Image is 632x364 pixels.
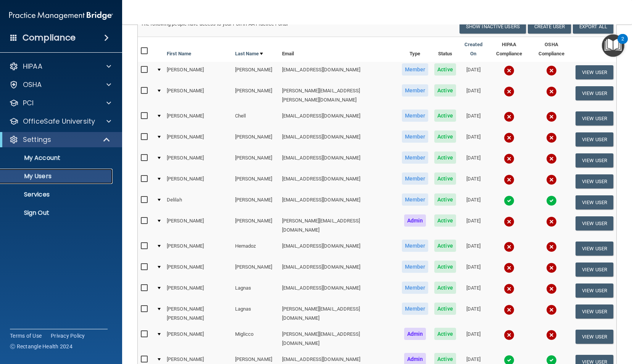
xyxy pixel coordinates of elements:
button: View User [576,86,613,100]
img: tick.e7d51cea.svg [546,195,557,206]
td: Miglicco [232,326,279,351]
th: Type [399,37,432,62]
img: cross.ca9f0e7f.svg [546,283,557,294]
td: [DATE] [459,192,488,213]
img: cross.ca9f0e7f.svg [504,283,514,294]
span: Active [434,151,456,164]
th: Email [279,37,399,62]
button: Show Inactive Users [459,19,526,34]
td: [DATE] [459,280,488,301]
span: Active [434,240,456,252]
td: [PERSON_NAME][EMAIL_ADDRESS][DOMAIN_NAME] [279,301,399,326]
span: Active [434,172,456,185]
p: Services [5,191,109,198]
img: cross.ca9f0e7f.svg [546,111,557,122]
td: [PERSON_NAME] [232,171,279,192]
td: [PERSON_NAME] [164,62,232,83]
td: [DATE] [459,213,488,238]
td: [PERSON_NAME] [164,326,232,351]
span: Member [402,282,429,294]
span: Member [402,261,429,273]
img: cross.ca9f0e7f.svg [546,153,557,164]
span: Active [434,63,456,76]
td: [PERSON_NAME] [PERSON_NAME] [164,301,232,326]
span: Member [402,303,429,315]
td: [DATE] [459,150,488,171]
td: [PERSON_NAME] [164,83,232,108]
td: [EMAIL_ADDRESS][DOMAIN_NAME] [279,62,399,83]
a: Settings [9,135,111,144]
a: Last Name [235,49,263,58]
p: My Account [5,154,109,162]
span: Member [402,130,429,143]
img: cross.ca9f0e7f.svg [546,86,557,97]
iframe: Drift Widget Chat Controller [500,310,623,340]
button: View User [576,132,613,147]
td: [PERSON_NAME] [232,259,279,280]
td: [PERSON_NAME] [164,213,232,238]
span: Active [434,110,456,122]
button: View User [576,174,613,188]
span: Active [434,130,456,143]
td: Lagnas [232,280,279,301]
button: View User [576,263,613,277]
p: OSHA [23,80,42,89]
img: cross.ca9f0e7f.svg [504,153,514,164]
td: [PERSON_NAME] [232,62,279,83]
span: Member [402,193,429,206]
p: HIPAA [23,62,42,71]
img: cross.ca9f0e7f.svg [546,216,557,227]
img: cross.ca9f0e7f.svg [504,263,514,273]
img: cross.ca9f0e7f.svg [504,132,514,143]
td: [DATE] [459,171,488,192]
td: Chell [232,108,279,129]
td: [PERSON_NAME][EMAIL_ADDRESS][DOMAIN_NAME] [279,326,399,351]
th: HIPAA Compliance [488,37,530,62]
img: cross.ca9f0e7f.svg [546,242,557,252]
td: [DATE] [459,326,488,351]
td: [EMAIL_ADDRESS][DOMAIN_NAME] [279,150,399,171]
td: [PERSON_NAME][EMAIL_ADDRESS][DOMAIN_NAME] [279,213,399,238]
a: Created On [462,40,485,58]
td: [EMAIL_ADDRESS][DOMAIN_NAME] [279,108,399,129]
img: cross.ca9f0e7f.svg [546,174,557,185]
p: PCI [23,98,34,108]
span: Active [434,261,456,273]
td: [PERSON_NAME] [164,259,232,280]
span: Active [434,303,456,315]
span: Active [434,84,456,97]
img: cross.ca9f0e7f.svg [546,132,557,143]
td: [PERSON_NAME] [164,150,232,171]
img: cross.ca9f0e7f.svg [504,174,514,185]
td: [DATE] [459,259,488,280]
th: Status [431,37,459,62]
a: OfficeSafe University [9,117,111,126]
td: [PERSON_NAME] [164,129,232,150]
td: [PERSON_NAME] [232,129,279,150]
th: OSHA Compliance [530,37,572,62]
button: View User [576,283,613,298]
img: tick.e7d51cea.svg [504,195,514,206]
img: PMB logo [9,8,113,23]
a: Terms of Use [10,332,42,340]
span: Ⓒ Rectangle Health 2024 [10,343,73,350]
td: [DATE] [459,238,488,259]
span: Active [434,214,456,227]
button: View User [576,111,613,126]
span: Member [402,110,429,122]
a: OSHA [9,80,111,89]
td: [PERSON_NAME] [164,280,232,301]
span: Member [402,84,429,97]
h4: Compliance [23,32,76,43]
td: [PERSON_NAME] [164,108,232,129]
span: Admin [404,328,426,340]
button: Create User [528,19,571,34]
td: Lagnas [232,301,279,326]
td: [PERSON_NAME] [164,238,232,259]
td: [DATE] [459,83,488,108]
td: [PERSON_NAME][EMAIL_ADDRESS][PERSON_NAME][DOMAIN_NAME] [279,83,399,108]
td: [PERSON_NAME] [232,213,279,238]
p: My Users [5,172,109,180]
img: cross.ca9f0e7f.svg [546,263,557,273]
p: OfficeSafe University [23,117,95,126]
